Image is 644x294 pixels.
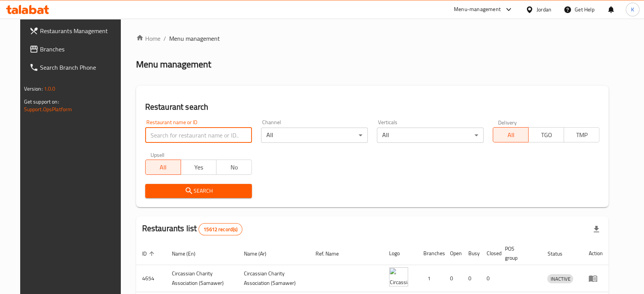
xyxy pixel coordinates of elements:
[142,249,157,258] span: ID
[462,242,481,265] th: Busy
[389,267,408,286] img: ​Circassian ​Charity ​Association​ (Samawer)
[505,244,532,262] span: POS group
[219,162,249,173] span: No
[547,274,573,283] div: INACTIVE
[145,128,252,143] input: Search for restaurant name or ID..
[199,223,242,235] div: Total records count
[444,242,462,265] th: Open
[547,249,572,258] span: Status
[528,127,564,142] button: TGO
[481,265,499,292] td: 0
[23,22,128,40] a: Restaurants Management
[588,274,602,283] div: Menu
[166,265,238,292] td: ​Circassian ​Charity ​Association​ (Samawer)
[40,26,122,35] span: Restaurants Management
[145,101,600,113] h2: Restaurant search
[537,5,551,14] div: Jordan
[199,226,242,233] span: 15612 record(s)
[40,63,122,72] span: Search Branch Phone
[417,265,444,292] td: 1
[238,265,310,292] td: ​Circassian ​Charity ​Association​ (Samawer)
[377,128,484,143] div: All
[40,45,122,54] span: Branches
[163,34,166,43] li: /
[481,242,499,265] th: Closed
[564,127,599,142] button: TMP
[498,120,517,125] label: Delivery
[383,242,417,265] th: Logo
[136,58,211,70] h2: Menu management
[261,128,368,143] div: All
[24,84,43,94] span: Version:
[142,223,243,235] h2: Restaurants list
[496,129,525,141] span: All
[23,40,128,58] a: Branches
[44,84,56,94] span: 1.0.0
[169,34,220,43] span: Menu management
[24,104,72,114] a: Support.OpsPlatform
[444,265,462,292] td: 0
[567,129,596,141] span: TMP
[493,127,529,142] button: All
[462,265,481,292] td: 0
[145,160,181,175] button: All
[216,160,252,175] button: No
[151,186,246,196] span: Search
[136,265,166,292] td: 4654
[184,162,213,173] span: Yes
[417,242,444,265] th: Branches
[23,58,128,77] a: Search Branch Phone
[587,220,606,238] div: Export file
[582,242,609,265] th: Action
[145,184,252,198] button: Search
[244,249,276,258] span: Name (Ar)
[24,97,59,107] span: Get support on:
[547,275,573,283] span: INACTIVE
[136,34,609,43] nav: breadcrumb
[532,129,561,141] span: TGO
[631,5,634,14] span: K
[181,160,216,175] button: Yes
[316,249,349,258] span: Ref. Name
[136,34,160,43] a: Home
[172,249,205,258] span: Name (En)
[149,162,178,173] span: All
[151,152,165,157] label: Upsell
[454,5,501,14] div: Menu-management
